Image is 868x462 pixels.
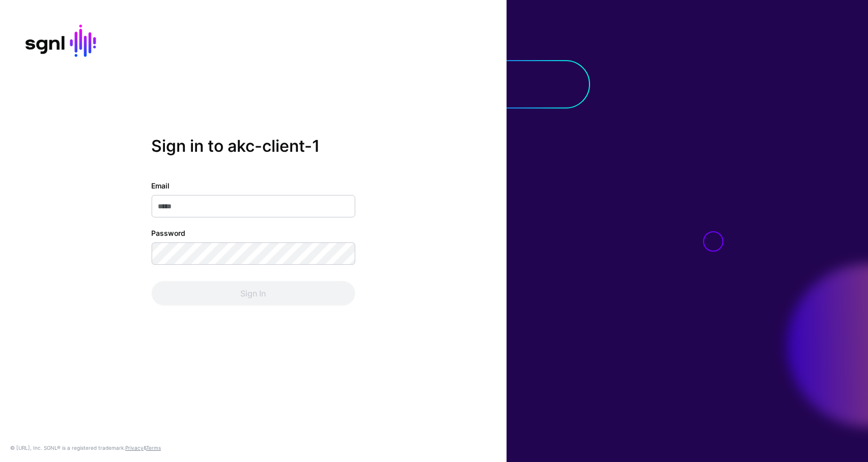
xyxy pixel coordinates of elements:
[151,180,170,191] label: Email
[125,445,144,451] a: Privacy
[151,136,355,155] h2: Sign in to akc-client-1
[10,444,161,452] div: © [URL], Inc. SGNL® is a registered trademark. &
[151,228,185,238] label: Password
[146,445,161,451] a: Terms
